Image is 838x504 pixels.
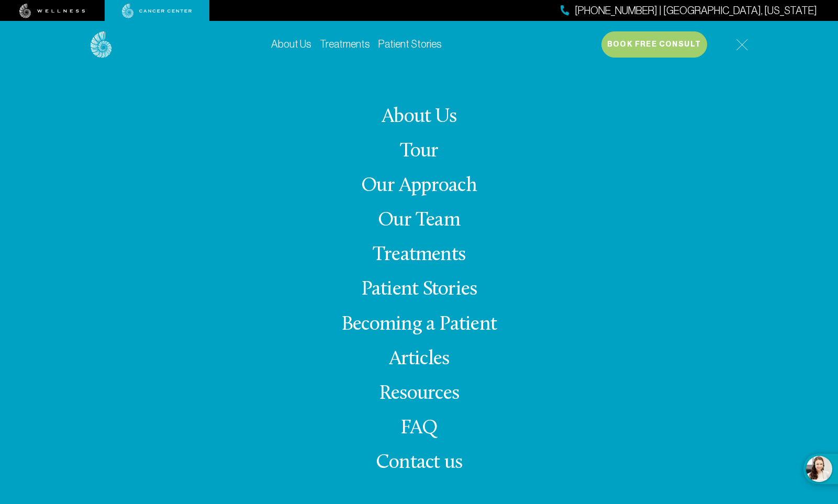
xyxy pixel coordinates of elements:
[379,384,459,404] a: Resources
[575,3,817,18] span: [PHONE_NUMBER] | [GEOGRAPHIC_DATA], [US_STATE]
[382,107,456,127] a: About Us
[19,4,85,18] img: wellness
[378,38,442,50] a: Patient Stories
[91,31,112,58] img: logo
[389,349,450,369] a: Articles
[400,418,438,439] a: FAQ
[320,38,370,50] a: Treatments
[361,176,477,196] a: Our Approach
[373,245,465,265] a: Treatments
[601,31,707,58] button: Book Free Consult
[400,141,439,162] a: Tour
[271,38,311,50] a: About Us
[361,279,477,300] a: Patient Stories
[378,210,460,231] a: Our Team
[122,4,192,18] img: cancer center
[736,39,748,51] img: icon-hamburger
[376,453,462,473] span: Contact us
[561,3,817,18] a: [PHONE_NUMBER] | [GEOGRAPHIC_DATA], [US_STATE]
[341,315,497,335] a: Becoming a Patient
